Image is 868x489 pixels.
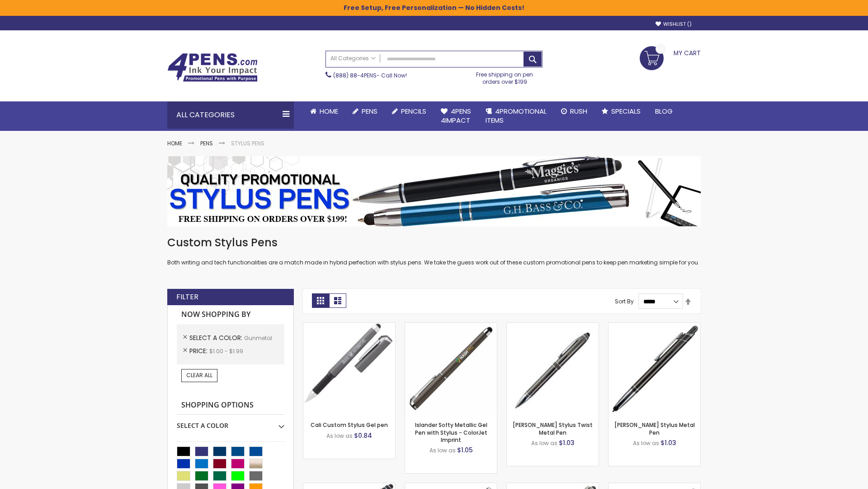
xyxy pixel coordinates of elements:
[594,101,648,121] a: Specials
[330,55,376,62] span: All Categories
[467,67,543,86] div: Free shipping on pen orders over $199
[429,446,456,454] span: As low as
[648,101,680,121] a: Blog
[326,432,353,440] span: As low as
[333,72,377,79] a: (888) 88-4PENS
[554,101,594,121] a: Rush
[415,421,487,443] a: Islander Softy Metallic Gel Pen with Stylus - ColorJet Imprint
[209,347,243,355] span: $1.00 - $1.99
[615,297,634,305] label: Sort By
[513,421,593,436] a: [PERSON_NAME] Stylus Twist Metal Pen
[177,415,284,430] div: Select A Color
[189,346,209,355] span: Price
[385,101,434,121] a: Pencils
[531,439,557,447] span: As low as
[167,156,701,226] img: Stylus Pens
[303,322,395,330] a: Cali Custom Stylus Gel pen-Gunmetal
[507,323,599,415] img: Colter Stylus Twist Metal Pen-Gunmetal
[609,322,700,330] a: Olson Stylus Metal Pen-Gunmetal
[660,438,676,447] span: $1.03
[167,235,701,267] div: Both writing and tech functionalities are a match made in hybrid perfection with stylus pens. We ...
[478,101,554,131] a: 4PROMOTIONALITEMS
[231,139,264,147] strong: Stylus Pens
[345,101,385,121] a: Pens
[656,21,692,28] a: Wishlist
[570,106,587,116] span: Rush
[434,101,478,131] a: 4Pens4impact
[354,431,372,440] span: $0.84
[186,371,212,379] span: Clear All
[611,106,641,116] span: Specials
[181,369,217,382] a: Clear All
[633,439,659,447] span: As low as
[244,334,272,342] span: Gunmetal
[177,305,284,324] strong: Now Shopping by
[614,421,695,436] a: [PERSON_NAME] Stylus Metal Pen
[405,323,497,415] img: Islander Softy Metallic Gel Pen with Stylus - ColorJet Imprint-Gunmetal
[362,106,377,116] span: Pens
[303,323,395,415] img: Cali Custom Stylus Gel pen-Gunmetal
[405,322,497,330] a: Islander Softy Metallic Gel Pen with Stylus - ColorJet Imprint-Gunmetal
[177,396,284,415] strong: Shopping Options
[311,421,388,429] a: Cali Custom Stylus Gel pen
[333,72,407,79] span: - Call Now!
[303,101,345,121] a: Home
[167,235,701,250] h1: Custom Stylus Pens
[320,106,338,116] span: Home
[189,333,244,342] span: Select A Color
[507,322,599,330] a: Colter Stylus Twist Metal Pen-Gunmetal
[167,101,294,129] div: All Categories
[326,51,380,66] a: All Categories
[167,53,258,82] img: 4Pens Custom Pens and Promotional Products
[609,323,700,415] img: Olson Stylus Metal Pen-Gunmetal
[441,106,471,125] span: 4Pens 4impact
[486,106,547,125] span: 4PROMOTIONAL ITEMS
[401,106,426,116] span: Pencils
[167,139,182,147] a: Home
[200,139,213,147] a: Pens
[176,292,198,302] strong: Filter
[312,293,329,308] strong: Grid
[655,106,673,116] span: Blog
[559,438,575,447] span: $1.03
[457,446,473,455] span: $1.05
